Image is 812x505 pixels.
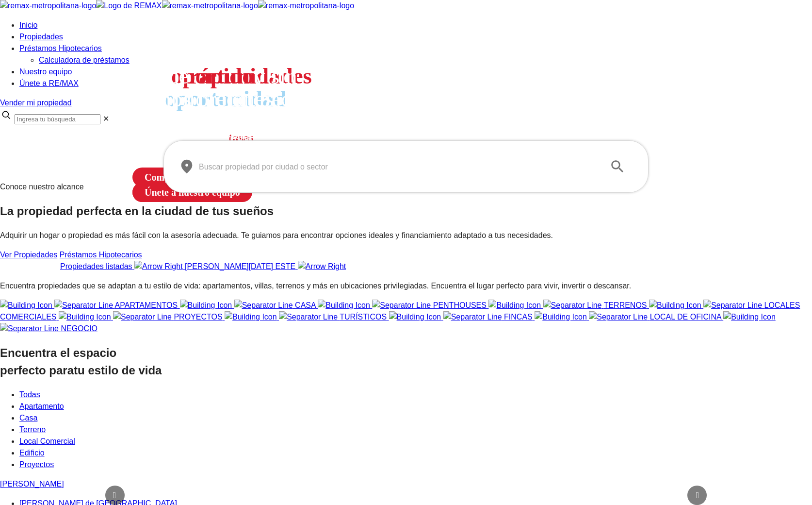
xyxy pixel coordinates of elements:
span: [PERSON_NAME][DATE] ESTE [185,262,295,270]
span: APARTAMENTOS [115,301,178,309]
li: Todas [19,389,812,401]
a: Completa el formulario [132,168,254,187]
img: Building Icon [59,311,111,323]
img: Building Icon [389,311,441,323]
a: PROYECTOS [59,313,225,321]
a: Terreno [19,425,46,434]
span: PROYECTOS [174,313,222,321]
span: TURÍSTICOS [340,313,387,321]
a: Propiedades listadas Arrow Right [PERSON_NAME][DATE] ESTE Arrow Right [60,262,346,270]
a: CASA [180,301,318,309]
span: Propiedades listadas [60,262,132,270]
img: Separator Line [589,311,648,323]
sr7-txt: Accede a herramientas exclusivas, capacitaciones y el respaldo de una red de prestigio internacio... [131,116,354,174]
a: Todas [19,390,40,399]
a: Local Comercial [19,437,75,445]
a: Préstamos Hipotecarios [60,251,142,259]
li: Proyectos [19,459,812,471]
img: Building Icon [723,311,776,323]
a: Edificio [19,449,45,457]
a: Casa [19,414,37,422]
img: Arrow Right [134,261,183,272]
a: Proyectos [19,460,54,469]
a: Únete a nuestro equipo [132,183,252,202]
span: NEGOCIO [61,324,97,333]
li: Terreno [19,424,812,436]
li: Local Comercial [19,436,812,447]
li: Apartamento [19,401,812,412]
span: : apartamentos, villas, terrenos y más en ubicaciones privilegiadas. Encuentra el lugar perfecto ... [198,282,631,290]
img: Separator Line [113,311,172,323]
img: Building Icon [535,311,587,323]
span: tu estilo de vida [74,364,162,377]
img: Separator Line [234,300,293,311]
a: LOCAL DE OFICINA [535,313,723,321]
li: Casa [19,412,812,424]
img: Separator Line [279,311,338,323]
img: Separator Line [54,300,113,311]
img: Arrow Right [298,261,346,272]
span: FINCAS [504,313,533,321]
sr7-txt: Vende y sin complicaciones [132,65,374,110]
a: FINCAS [389,313,535,321]
img: Building Icon [225,311,277,323]
img: Separator Line [443,311,502,323]
input: Buscar propiedad por ciudad o sector [199,153,598,180]
a: Apartamento [19,402,64,410]
span: rápido [189,63,253,88]
span: Correo [406,0,430,9]
a: TURÍSTICOS [225,313,389,321]
span: CASA [295,301,316,309]
img: Building Icon [180,300,232,311]
li: Edificio [19,447,812,459]
span: LOCAL DE OFICINA [650,313,721,321]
